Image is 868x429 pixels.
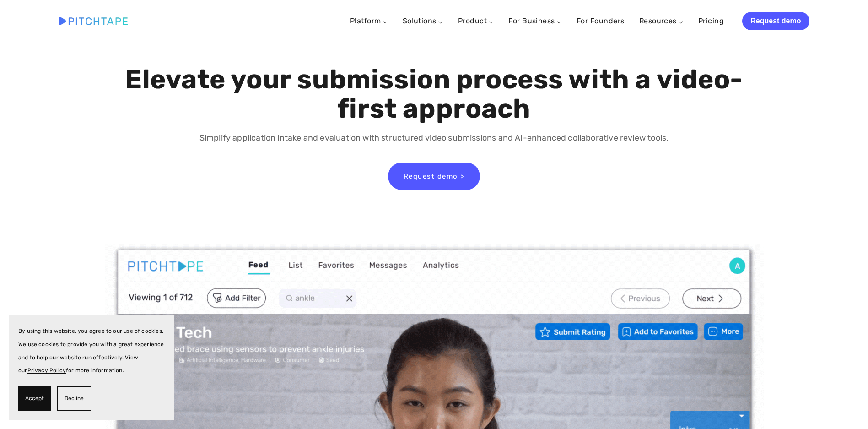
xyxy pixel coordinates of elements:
[698,13,724,29] a: Pricing
[123,65,745,124] h1: Elevate your submission process with a video-first approach
[508,16,562,25] a: For Business ⌵
[742,12,809,30] a: Request demo
[123,131,745,145] p: Simplify application intake and evaluation with structured video submissions and AI-enhanced coll...
[388,163,480,190] a: Request demo >
[25,392,44,405] span: Accept
[350,16,388,25] a: Platform ⌵
[65,392,84,405] span: Decline
[18,386,51,411] button: Accept
[639,16,684,25] a: Resources ⌵
[18,325,165,377] p: By using this website, you agree to our use of cookies. We use cookies to provide you with a grea...
[577,13,625,29] a: For Founders
[59,17,128,25] img: Pitchtape | Video Submission Management Software
[57,386,91,411] button: Decline
[9,315,174,420] section: Cookie banner
[458,16,494,25] a: Product ⌵
[403,16,443,25] a: Solutions ⌵
[27,367,66,374] a: Privacy Policy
